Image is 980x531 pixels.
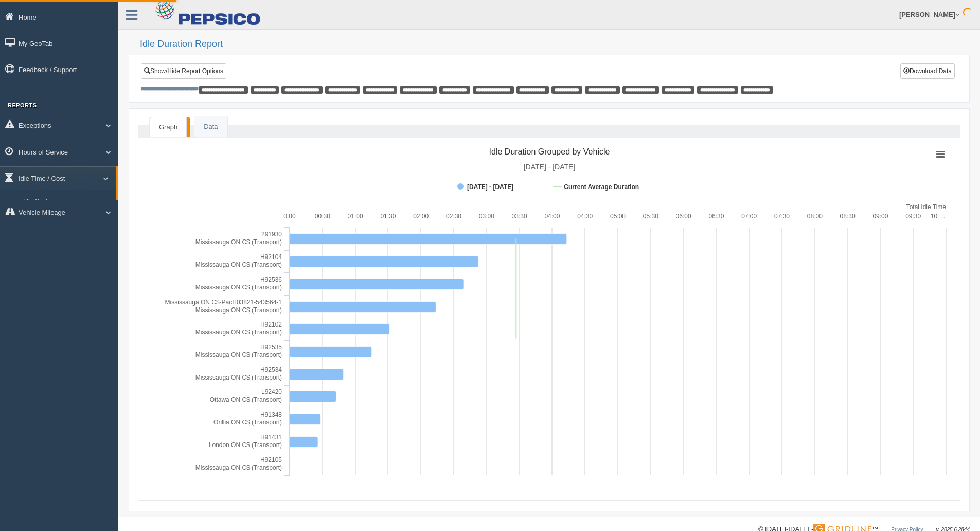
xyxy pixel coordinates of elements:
[906,203,947,211] tspan: Total Idle Time
[708,213,724,220] text: 06:30
[931,213,946,220] tspan: 10:…
[544,213,560,220] text: 04:00
[140,39,970,49] h2: Idle Duration Report
[489,147,610,156] tspan: Idle Duration Grouped by Vehicle
[260,434,282,441] tspan: H91431
[260,276,282,283] tspan: H92536
[195,284,282,291] tspan: Mississauga ON C$ (Transport)
[213,419,282,426] tspan: Orillia ON C$ (Transport)
[610,213,626,220] text: 05:00
[210,396,282,403] tspan: Ottawa ON C$ (Transport)
[260,366,282,373] tspan: H92534
[141,63,226,79] a: Show/Hide Report Options
[195,329,282,336] tspan: Mississauga ON C$ (Transport)
[479,213,494,220] text: 03:00
[195,238,282,246] tspan: Mississauga ON C$ (Transport)
[872,213,888,220] text: 09:00
[195,306,282,314] tspan: Mississauga ON C$ (Transport)
[741,213,757,220] text: 07:00
[195,374,282,381] tspan: Mississauga ON C$ (Transport)
[905,213,921,220] text: 09:30
[380,213,396,220] text: 01:30
[524,163,576,171] tspan: [DATE] - [DATE]
[840,213,856,220] text: 08:30
[165,299,282,306] tspan: Mississauga ON C$-PacH03821-543564-1
[446,213,461,220] text: 02:30
[195,351,282,358] tspan: Mississauga ON C$ (Transport)
[261,231,282,238] tspan: 291930
[283,213,296,220] text: 0:00
[900,63,955,79] button: Download Data
[260,456,282,464] tspan: H92105
[348,213,363,220] text: 01:00
[260,344,282,351] tspan: H92535
[260,411,282,418] tspan: H91348
[315,213,330,220] text: 00:30
[467,183,513,191] tspan: [DATE] - [DATE]
[564,183,639,191] tspan: Current Average Duration
[260,321,282,328] tspan: H92102
[209,441,282,449] tspan: London ON C$ (Transport)
[643,213,658,220] text: 05:30
[676,213,691,220] text: 06:00
[195,464,282,471] tspan: Mississauga ON C$ (Transport)
[195,261,282,268] tspan: Mississauga ON C$ (Transport)
[577,213,593,220] text: 04:30
[194,116,227,138] a: Data
[19,193,116,211] a: Idle Cost
[774,213,790,220] text: 07:30
[512,213,527,220] text: 03:30
[807,213,823,220] text: 08:00
[150,117,187,138] a: Graph
[260,253,282,261] tspan: H92104
[413,213,429,220] text: 02:00
[261,388,282,396] tspan: L92420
